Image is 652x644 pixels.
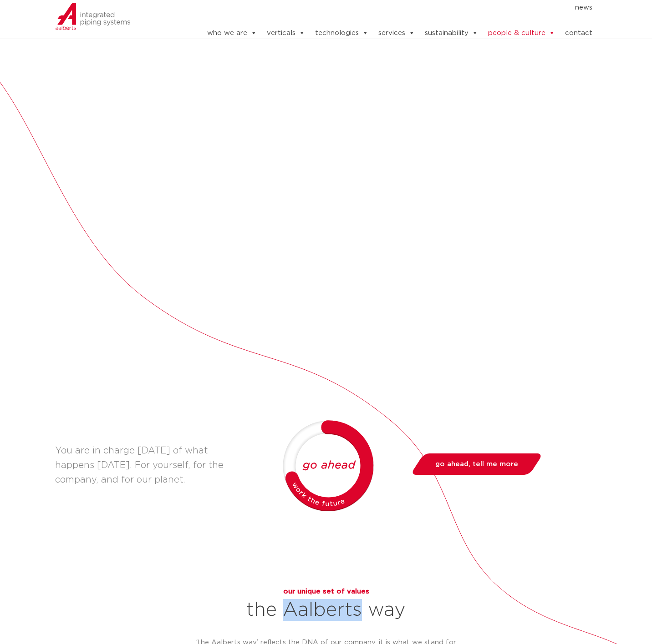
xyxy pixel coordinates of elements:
a: go ahead, tell me more [410,453,544,475]
span: go ahead, tell me more [435,461,518,468]
span: our unique set of values [283,588,369,595]
a: verticals [267,24,305,42]
a: technologies [315,24,368,42]
h2: the Aalberts way [195,599,457,621]
a: contact [565,24,592,42]
a: services [378,24,415,42]
a: news [575,0,592,15]
nav: Menu [179,0,592,15]
a: sustainability [425,24,478,42]
a: people & culture [488,24,555,42]
a: who we are [207,24,257,42]
p: You are in charge [DATE] of what happens [DATE]. For yourself, for the company, and for our planet. [55,443,241,487]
